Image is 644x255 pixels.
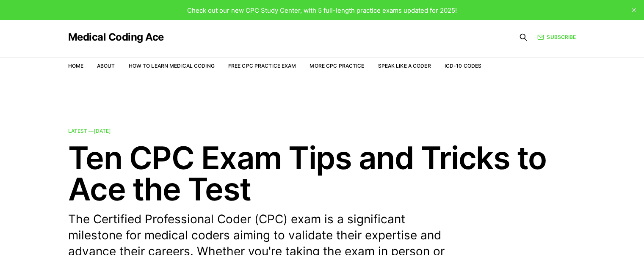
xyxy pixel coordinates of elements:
a: Free CPC Practice Exam [228,63,296,69]
iframe: portal-trigger [506,214,644,255]
a: About [97,63,115,69]
button: close [627,3,641,17]
span: Check out our new CPC Study Center, with 5 full-length practice exams updated for 2025! [187,6,457,14]
a: More CPC Practice [310,63,364,69]
time: [DATE] [94,128,111,134]
a: Speak Like a Coder [378,63,431,69]
a: Home [68,63,83,69]
a: ICD-10 Codes [445,63,481,69]
a: Subscribe [537,33,576,41]
a: How to Learn Medical Coding [129,63,215,69]
a: Medical Coding Ace [68,32,164,42]
h2: Ten CPC Exam Tips and Tricks to Ace the Test [68,142,576,205]
span: Latest — [68,128,111,134]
